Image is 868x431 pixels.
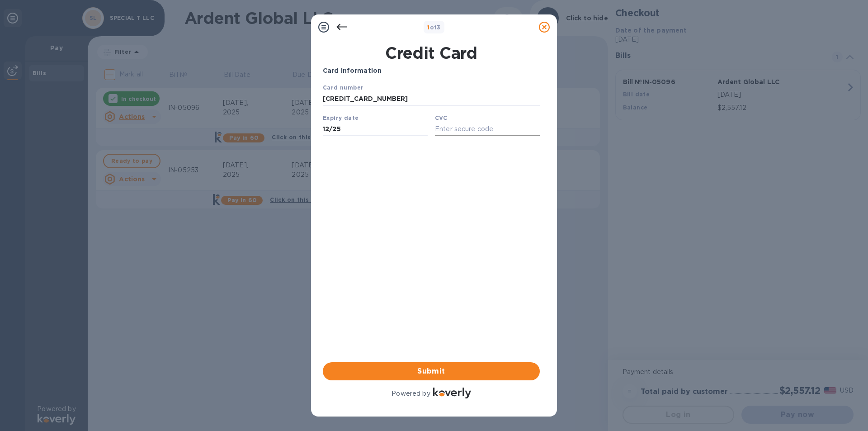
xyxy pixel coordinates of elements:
[319,43,543,62] h1: Credit Card
[330,366,533,377] span: Submit
[323,67,382,74] b: Card Information
[427,24,441,31] b: of 3
[392,389,430,398] p: Powered by
[433,388,471,398] img: Logo
[323,362,540,380] button: Submit
[427,24,429,31] span: 1
[323,83,540,138] iframe: Your browser does not support iframes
